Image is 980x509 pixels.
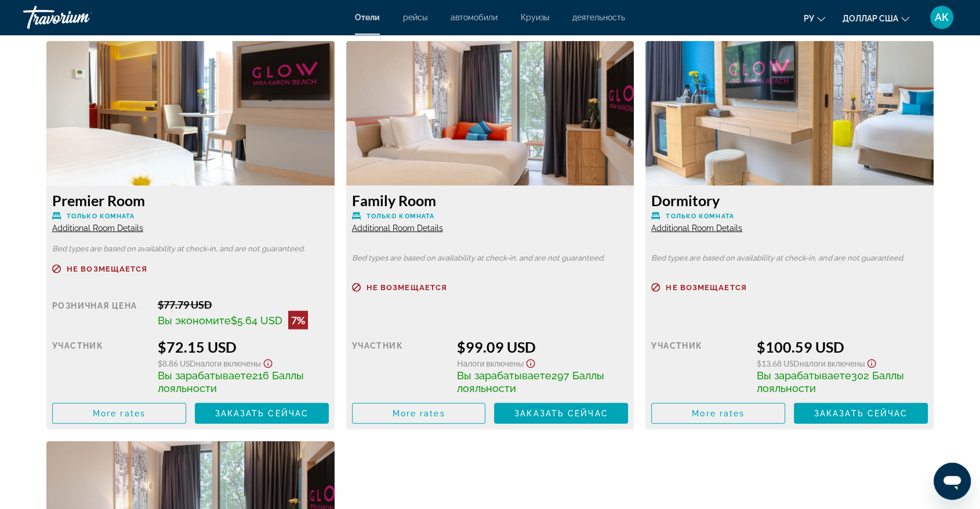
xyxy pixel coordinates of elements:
[52,298,149,329] div: Розничная цена
[514,409,608,418] span: Заказать сейчас
[804,14,814,23] font: ру
[935,11,949,23] font: АК
[927,5,957,30] button: Меню пользователя
[196,358,262,368] span: Налоги включены
[457,369,551,382] span: Вы зарабатываете
[195,403,329,424] button: Заказать сейчас
[794,403,928,424] button: Заказать сейчас
[403,13,427,22] a: рейсы
[231,314,282,327] span: $5.64 USD
[366,284,447,291] span: Не возмещается
[158,369,252,382] span: Вы зарабатываете
[524,356,538,369] button: Show Taxes and Fees disclaimer
[757,369,851,382] span: Вы зарабатываете
[158,314,231,327] span: Вы экономите
[521,13,549,22] a: Круизы
[457,369,604,394] span: 297 Баллы лояльности
[346,41,634,186] img: 3eb35998-04e2-43a7-a26d-13fed4c4f043.jpeg
[645,41,934,186] img: d16f6e43-43c6-4b25-9c05-269c8362f1f5.jpeg
[666,284,746,291] span: Не возмещается
[366,213,434,220] span: Только комната
[52,245,329,253] p: Bed types are based on availability at check-in, and are not guaranteed.
[352,403,486,424] button: More rates
[457,358,524,368] span: Налоги включены
[352,254,629,262] p: Bed types are based on availability at check-in, and are not guaranteed.
[457,338,628,356] div: $99.09 USD
[757,369,904,394] span: 302 Баллы лояльности
[52,192,329,209] h3: Premier Room
[843,10,909,27] button: Изменить валюту
[52,338,149,394] div: участник
[651,403,785,424] button: More rates
[804,10,825,27] button: Изменить язык
[843,14,898,23] font: доллар США
[46,41,335,186] img: cd92060f-cea3-4603-9cd8-fa842f56afe7.jpeg
[451,13,498,22] a: автомобили
[651,338,748,394] div: участник
[494,403,628,424] button: Заказать сейчас
[800,358,865,368] span: Налоги включены
[93,409,146,418] span: More rates
[572,13,625,22] a: деятельность
[158,298,329,311] div: $77.79 USD
[757,358,800,368] span: $13.68 USD
[692,409,745,418] span: More rates
[158,369,304,394] span: 216 Баллы лояльности
[651,254,928,262] p: Bed types are based on availability at check-in, and are not guaranteed.
[23,2,139,32] a: Травориум
[865,356,879,369] button: Show Taxes and Fees disclaimer
[651,192,928,209] h3: Dormitory
[288,311,308,329] div: 7%
[355,13,380,22] a: Отели
[52,403,186,424] button: More rates
[352,338,449,394] div: участник
[352,192,629,209] h3: Family Room
[52,224,143,233] span: Additional Room Details
[814,409,908,418] span: Заказать сейчас
[934,463,971,500] iframe: Кнопка запуска окна обмена сообщениями
[215,409,308,418] span: Заказать сейчас
[352,224,443,233] span: Additional Room Details
[651,224,742,233] span: Additional Room Details
[393,409,445,418] span: More rates
[158,358,196,368] span: $8.86 USD
[757,338,928,356] div: $100.59 USD
[67,265,147,273] span: Не возмещается
[261,356,275,369] button: Show Taxes and Fees disclaimer
[67,213,135,220] span: Только комната
[666,213,734,220] span: Только комната
[158,338,329,356] div: $72.15 USD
